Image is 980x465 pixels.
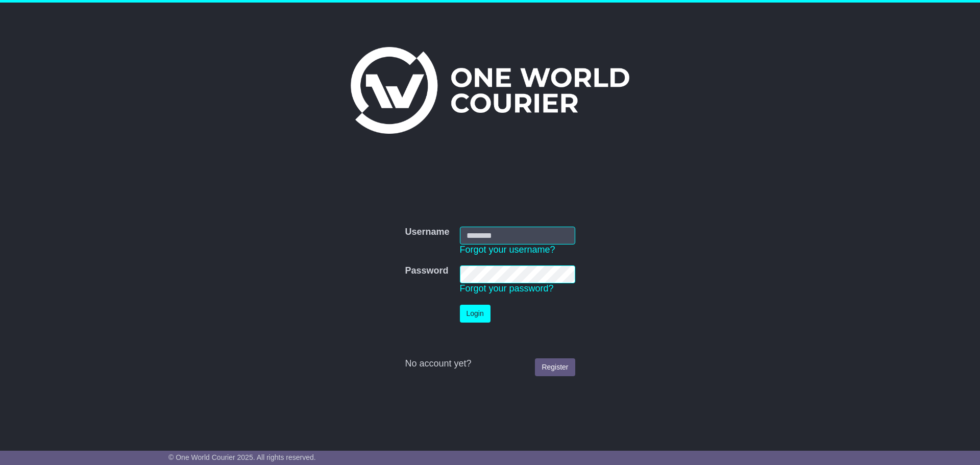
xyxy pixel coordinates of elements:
label: Username [405,227,449,238]
label: Password [405,265,448,277]
button: Login [460,305,491,323]
a: Forgot your username? [460,244,555,255]
img: One World [351,47,629,134]
a: Forgot your password? [460,283,554,293]
div: No account yet? [405,358,575,370]
span: © One World Courier 2025. All rights reserved. [168,453,316,461]
a: Register [535,358,575,376]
